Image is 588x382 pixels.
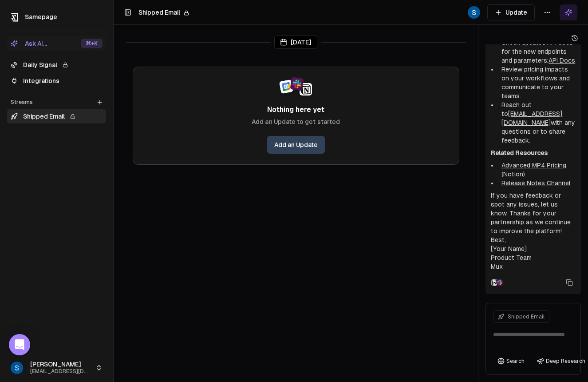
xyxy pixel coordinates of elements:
[7,74,106,88] a: Integrations
[11,39,47,48] div: Ask AI...
[498,38,576,65] li: Check updated API docs for the new endpoints and parameters:
[7,95,106,109] div: Streams
[290,77,304,91] img: Slack
[252,117,340,127] span: Add an Update to get started
[491,235,576,271] p: Best, [Your Name] Product Team Mux
[487,4,535,20] button: Update
[498,65,576,100] li: Review pricing impacts on your workflows and communicate to your teams.
[491,191,576,235] p: If you have feedback or spot any issues, let us know. Thanks for your partnership as we continue ...
[7,36,106,51] button: Ask AI...⌘+K
[300,83,312,95] img: Notion
[501,110,562,126] a: [EMAIL_ADDRESS][DOMAIN_NAME]
[267,104,324,115] span: Nothing here yet
[493,355,529,367] button: Search
[274,36,317,49] div: [DATE]
[30,361,92,369] span: [PERSON_NAME]
[501,162,566,178] a: Advanced MP4 Pricing (Notion)
[7,109,106,123] a: Shipped Email
[496,279,503,286] img: Slack
[30,368,92,375] span: [EMAIL_ADDRESS][DOMAIN_NAME]
[279,80,293,94] img: Google Calendar
[7,58,106,72] a: Daily Signal
[491,149,548,156] strong: Related Resources
[267,136,325,154] a: Add an Update
[138,9,180,16] span: Shipped Email
[7,357,106,378] button: [PERSON_NAME][EMAIL_ADDRESS][DOMAIN_NAME]
[498,100,576,145] li: Reach out to with any questions or to share feedback.
[468,6,480,19] img: _image
[549,57,575,64] a: API Docs
[508,313,545,320] span: Shipped Email
[501,179,571,187] a: Release Notes Channel
[9,334,30,355] div: Open Intercom Messenger
[81,39,103,48] div: ⌘ +K
[25,13,57,20] span: Samepage
[11,362,23,374] img: _image
[491,279,498,286] img: Notion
